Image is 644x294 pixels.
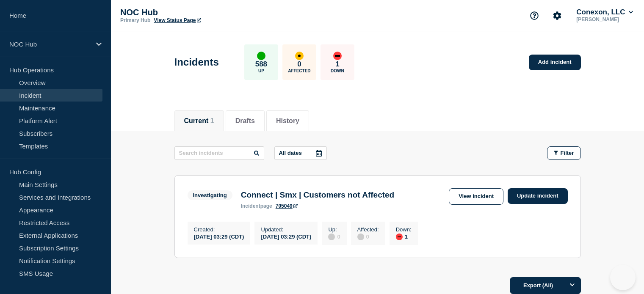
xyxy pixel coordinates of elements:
a: 705049 [276,203,298,209]
p: Up : [328,226,340,233]
div: disabled [357,234,364,240]
p: Affected : [357,226,379,233]
span: Filter [561,150,574,156]
a: Update incident [508,188,568,204]
a: View Status Page [154,17,201,23]
p: 588 [255,60,267,69]
p: Created : [194,226,244,233]
button: Account settings [548,7,566,25]
p: Down : [396,226,412,233]
button: Support [525,7,543,25]
p: All dates [279,150,302,156]
button: Conexon, LLC [575,8,635,16]
button: Current 1 [184,117,214,125]
a: View incident [449,188,503,205]
button: Filter [547,146,581,160]
button: Drafts [235,117,255,125]
iframe: Help Scout Beacon - Open [610,265,636,290]
a: Add incident [529,55,581,70]
div: [DATE] 03:29 (CDT) [261,233,311,240]
p: Affected [288,69,310,73]
p: NOC Hub [120,8,290,17]
p: 1 [335,60,339,69]
p: Primary Hub [120,17,150,23]
span: incident [241,203,260,209]
span: Investigating [188,190,232,200]
div: 0 [328,233,340,240]
div: down [333,52,342,60]
p: [PERSON_NAME] [575,16,635,22]
p: NOC Hub [9,41,91,48]
h3: Connect | Smx | Customers not Affected [241,190,395,200]
button: All dates [274,146,327,160]
p: Updated : [261,226,311,233]
div: affected [295,52,304,60]
p: Up [258,69,264,73]
div: down [396,234,403,240]
div: [DATE] 03:29 (CDT) [194,233,244,240]
p: Down [331,69,344,73]
p: page [241,203,272,209]
button: Options [564,277,581,294]
button: History [276,117,299,125]
p: 0 [297,60,301,69]
div: 0 [357,233,379,240]
input: Search incidents [174,146,264,160]
button: Export (All) [510,277,581,294]
h1: Incidents [174,56,219,68]
div: up [257,52,265,60]
div: disabled [328,234,335,240]
span: 1 [210,117,214,124]
div: 1 [396,233,412,240]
